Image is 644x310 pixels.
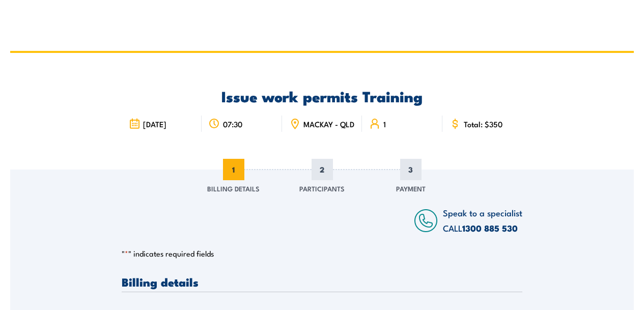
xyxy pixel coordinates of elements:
[207,183,260,193] span: Billing Details
[122,276,522,288] h3: Billing details
[464,120,502,128] span: Total: $350
[400,159,422,180] span: 3
[312,159,333,180] span: 2
[223,159,244,180] span: 1
[443,206,522,234] span: Speak to a specialist CALL
[299,183,345,193] span: Participants
[396,183,426,193] span: Payment
[122,248,522,259] p: " " indicates required fields
[462,221,518,235] a: 1300 885 530
[303,120,354,128] span: MACKAY - QLD
[223,120,242,128] span: 07:30
[122,89,522,102] h2: Issue work permits Training
[383,120,386,128] span: 1
[143,120,166,128] span: [DATE]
